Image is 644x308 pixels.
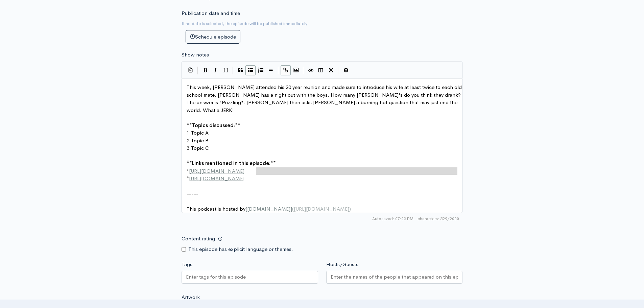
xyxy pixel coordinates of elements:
button: Create Link [281,65,291,75]
span: Topics discussed: [192,122,235,128]
button: Italic [210,65,220,75]
button: Bold [200,65,210,75]
span: ) [349,206,351,212]
span: Links mentioned in this episode: [192,160,270,166]
button: Heading [220,65,231,75]
input: Enter the names of the people that appeared on this episode [331,273,458,281]
span: 1. [187,129,191,136]
small: If no date is selected, the episode will be published immediately. [182,21,308,26]
span: [DOMAIN_NAME] [247,206,290,212]
span: Topic A [191,129,209,136]
span: 529/2000 [418,216,459,222]
button: Generic List [245,65,256,75]
span: [URL][DOMAIN_NAME] [189,168,244,174]
span: [URL][DOMAIN_NAME] [189,175,244,182]
label: Hosts/Guests [326,261,358,268]
span: 3. [187,145,191,151]
label: Tags [182,261,192,268]
span: Topic C [191,145,209,151]
span: ----- [187,190,198,197]
input: Enter tags for this episode [186,273,247,281]
i: | [278,67,279,74]
button: Insert Image [291,65,301,75]
button: Quote [235,65,245,75]
i: | [303,67,304,74]
i: | [197,67,198,74]
button: Toggle Preview [306,65,316,75]
button: Toggle Side by Side [316,65,326,75]
span: ] [290,206,292,212]
button: Schedule episode [186,30,240,44]
span: [URL][DOMAIN_NAME] [294,206,349,212]
span: 2. [187,137,191,144]
i: | [233,67,233,74]
button: Markdown Guide [341,65,351,75]
label: This episode has explicit language or themes. [188,245,293,253]
i: | [338,67,339,74]
label: Show notes [182,51,209,59]
span: Topic B [191,137,209,144]
span: This week, [PERSON_NAME] attended his 20 year reunion and made sure to introduce his wife at leas... [187,84,463,113]
button: Toggle Fullscreen [326,65,336,75]
label: Artwork [182,293,200,301]
label: Content rating [182,232,215,246]
span: Autosaved: 07:23 PM [372,216,413,222]
span: ( [292,206,294,212]
button: Numbered List [256,65,266,75]
span: [ [245,206,247,212]
label: Publication date and time [182,9,240,17]
button: Insert Show Notes Template [185,65,195,75]
button: Insert Horizontal Line [266,65,276,75]
span: This podcast is hosted by [187,206,351,212]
